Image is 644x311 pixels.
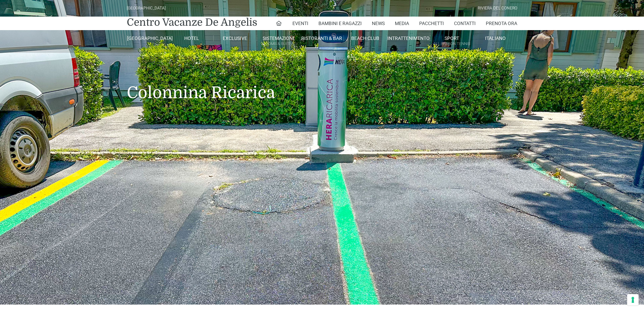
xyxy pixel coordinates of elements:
a: Italiano [474,35,517,41]
a: Eventi [292,17,308,30]
a: Hotel [170,35,213,41]
a: SistemazioniRooms & Suites [257,35,300,48]
a: Bambini e Ragazzi [318,17,362,30]
small: All Season Tennis [430,41,473,47]
a: Media [395,17,409,30]
a: Centro Vacanze De Angelis [127,16,257,29]
button: Le tue preferenze relative al consenso per le tecnologie di tracciamento [627,294,639,306]
a: Pacchetti [419,17,444,30]
small: Rooms & Suites [257,41,300,47]
a: Beach Club [344,35,387,41]
a: Prenota Ora [486,17,517,30]
span: Italiano [485,36,506,41]
a: News [372,17,385,30]
a: [GEOGRAPHIC_DATA] [127,35,170,41]
a: Contatti [454,17,476,30]
div: Riviera Del Conero [478,5,517,12]
a: Intrattenimento [387,35,430,41]
h1: Colonnina Ricarica [127,53,517,112]
a: Ristoranti & Bar [300,35,343,41]
div: [GEOGRAPHIC_DATA] [127,5,166,12]
a: SportAll Season Tennis [430,35,474,48]
a: Exclusive [214,35,257,41]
